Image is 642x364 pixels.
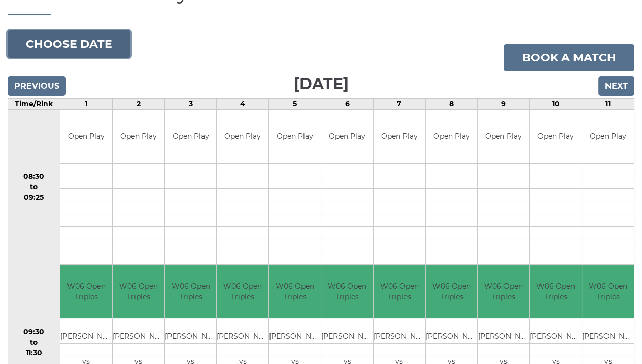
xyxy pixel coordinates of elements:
td: W06 Open Triples [426,265,478,318]
td: Open Play [113,110,164,163]
td: 2 [112,99,164,110]
td: 1 [60,99,112,110]
td: Open Play [321,110,373,163]
input: Previous [8,76,66,96]
td: [PERSON_NAME] [321,331,373,344]
td: [PERSON_NAME] [217,331,268,344]
td: 6 [321,99,374,110]
td: Open Play [582,110,634,163]
td: W06 Open Triples [269,265,321,318]
td: W06 Open Triples [165,265,217,318]
td: [PERSON_NAME] [374,331,425,344]
td: W06 Open Triples [478,265,529,318]
td: Open Play [426,110,478,163]
a: Book a match [504,44,634,71]
td: [PERSON_NAME] [113,331,164,344]
td: 5 [269,99,321,110]
td: W06 Open Triples [217,265,268,318]
td: 9 [478,99,530,110]
td: Open Play [165,110,217,163]
td: [PERSON_NAME] [478,331,529,344]
td: W06 Open Triples [374,265,425,318]
td: W06 Open Triples [113,265,164,318]
button: Choose date [8,30,130,58]
td: [PERSON_NAME] [60,331,112,344]
td: Open Play [478,110,529,163]
td: 8 [425,99,478,110]
td: 08:30 to 09:25 [8,110,60,265]
td: Time/Rink [8,99,60,110]
td: Open Play [269,110,321,163]
td: W06 Open Triples [530,265,582,318]
td: Open Play [374,110,425,163]
td: W06 Open Triples [582,265,634,318]
td: 3 [164,99,217,110]
td: 7 [373,99,425,110]
td: W06 Open Triples [321,265,373,318]
td: [PERSON_NAME] [530,331,582,344]
td: [PERSON_NAME] [426,331,478,344]
td: 10 [530,99,582,110]
td: Open Play [217,110,268,163]
td: 11 [582,99,634,110]
td: 4 [217,99,269,110]
td: [PERSON_NAME] [269,331,321,344]
td: [PERSON_NAME] [582,331,634,344]
input: Next [598,76,634,96]
td: W06 Open Triples [60,265,112,318]
td: [PERSON_NAME] [165,331,217,344]
td: Open Play [60,110,112,163]
td: Open Play [530,110,582,163]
